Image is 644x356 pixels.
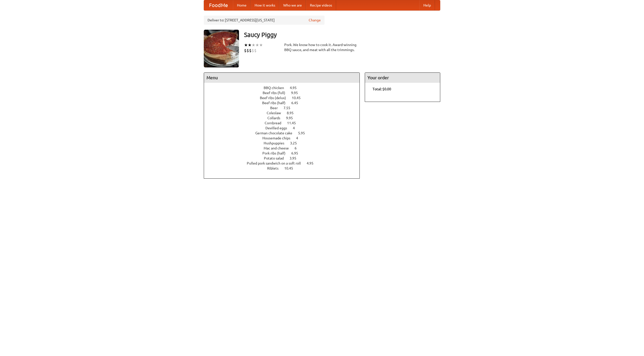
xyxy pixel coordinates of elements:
a: Help [419,0,435,10]
span: 9.95 [286,116,298,120]
span: 7.55 [284,106,295,110]
span: Beef ribs (half) [262,101,291,105]
span: Coleslaw [267,111,286,115]
a: Hushpuppies 3.25 [264,141,306,145]
span: German chocolate cake [255,131,297,135]
div: Pork. We know how to cook it. Award-winning BBQ sauce, and meat with all the trimmings. [284,42,360,52]
span: 4.95 [290,86,302,90]
span: Collards [267,116,285,120]
a: Housemade chips 4 [262,136,307,140]
li: $ [249,48,252,53]
span: Potato salad [264,156,289,160]
li: ★ [252,42,255,48]
a: Cornbread 11.45 [265,121,305,125]
span: 3.95 [290,156,301,160]
a: Collards 9.95 [267,116,302,120]
li: ★ [259,42,263,48]
h4: Menu [204,73,359,83]
a: Beef ribs (delux) 10.45 [260,96,310,100]
img: angular.jpg [204,30,239,67]
span: 6.95 [291,151,303,155]
li: $ [247,48,249,53]
li: $ [252,48,254,53]
a: Beef ribs (half) 6.45 [262,101,307,105]
span: 3.25 [290,141,302,145]
span: 6.45 [291,101,303,105]
span: 10.45 [284,166,298,170]
a: Coleslaw 8.95 [267,111,303,115]
span: Beef ribs (full) [263,91,290,95]
span: Mac and cheese [264,146,294,150]
li: ★ [248,42,252,48]
li: ★ [255,42,259,48]
span: 9.95 [291,91,303,95]
li: $ [244,48,247,53]
a: Who we are [279,0,306,10]
li: $ [254,48,257,53]
span: Pork ribs (half) [262,151,291,155]
span: 4 [293,126,300,130]
h3: Saucy Piggy [244,30,440,40]
span: BBQ chicken [264,86,289,90]
span: Devilled eggs [265,126,292,130]
a: Recipe videos [306,0,336,10]
span: 8.95 [287,111,299,115]
div: Deliver to: [STREET_ADDRESS][US_STATE] [204,16,325,25]
span: 10.45 [292,96,306,100]
a: Riblets 10.45 [267,166,302,170]
a: Mac and cheese 6 [264,146,306,150]
span: 6 [295,146,302,150]
a: FoodMe [204,0,233,10]
b: Total: $0.00 [373,87,391,91]
li: ★ [244,42,248,48]
span: Riblets [267,166,284,170]
a: Pork ribs (half) 6.95 [262,151,307,155]
a: Pulled pork sandwich on a soft roll 4.95 [247,161,323,165]
span: 4.95 [307,161,318,165]
a: How it works [251,0,279,10]
a: BBQ chicken 4.95 [264,86,306,90]
a: German chocolate cake 5.95 [255,131,314,135]
a: Beer 7.55 [270,106,300,110]
span: Beef ribs (delux) [260,96,291,100]
a: Home [233,0,251,10]
span: Beer [270,106,283,110]
a: Devilled eggs 4 [265,126,304,130]
span: Cornbread [265,121,286,125]
span: Housemade chips [262,136,295,140]
span: 5.95 [298,131,310,135]
h4: Your order [365,73,440,83]
span: Pulled pork sandwich on a soft roll [247,161,306,165]
a: Potato salad 3.95 [264,156,306,160]
a: Beef ribs (full) 9.95 [263,91,307,95]
span: 11.45 [287,121,301,125]
span: 4 [296,136,303,140]
span: Hushpuppies [264,141,289,145]
a: Change [309,18,321,23]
